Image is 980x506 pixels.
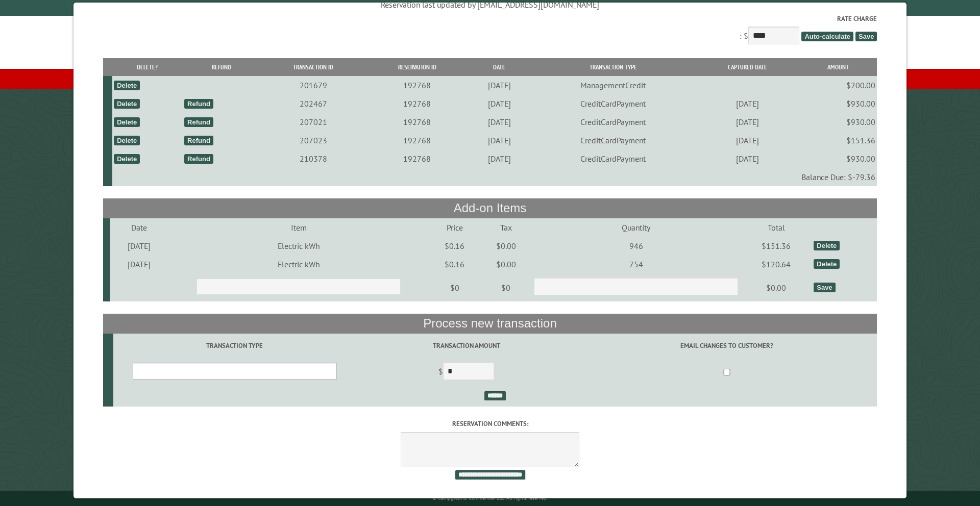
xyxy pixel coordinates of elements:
[531,94,696,113] td: CreditCardPayment
[184,136,213,145] div: Refund
[429,218,480,237] td: Price
[184,117,213,127] div: Refund
[168,218,429,237] td: Item
[480,255,532,273] td: $0.00
[366,149,468,168] td: 192768
[531,58,696,76] th: Transaction Type
[696,94,799,113] td: [DATE]
[531,149,696,168] td: CreditCardPayment
[260,131,366,149] td: 207023
[115,341,355,350] label: Transaction Type
[696,58,799,76] th: Captured Date
[531,76,696,94] td: ManagementCredit
[429,273,480,302] td: $0
[696,131,799,149] td: [DATE]
[366,76,468,94] td: 192768
[799,76,877,94] td: $200.00
[260,149,366,168] td: 210378
[799,58,877,76] th: Amount
[696,149,799,168] td: [DATE]
[168,237,429,255] td: Electric kWh
[114,81,140,90] div: Delete
[429,255,480,273] td: $0.16
[112,168,877,186] td: Balance Due: $-79.36
[366,58,468,76] th: Reservation ID
[260,113,366,131] td: 207021
[814,259,840,269] div: Delete
[110,255,168,273] td: [DATE]
[799,131,877,149] td: $151.36
[799,94,877,113] td: $930.00
[184,99,213,109] div: Refund
[468,149,530,168] td: [DATE]
[183,58,260,76] th: Refund
[741,273,813,302] td: $0.00
[532,218,741,237] td: Quantity
[103,198,877,218] th: Add-on Items
[432,495,548,501] small: © Campground Commander LLC. All rights reserved.
[103,419,877,428] label: Reservation comments:
[468,94,530,113] td: [DATE]
[429,237,480,255] td: $0.16
[112,58,183,76] th: Delete?
[799,113,877,131] td: $930.00
[103,314,877,333] th: Process new transaction
[532,237,741,255] td: 946
[114,99,140,109] div: Delete
[260,76,366,94] td: 201679
[356,358,577,387] td: $
[260,58,366,76] th: Transaction ID
[114,154,140,164] div: Delete
[103,14,877,23] label: Rate Charge
[110,237,168,255] td: [DATE]
[480,273,532,302] td: $0
[114,117,140,127] div: Delete
[799,149,877,168] td: $930.00
[531,131,696,149] td: CreditCardPayment
[855,32,877,41] span: Save
[696,113,799,131] td: [DATE]
[260,94,366,113] td: 202467
[741,255,813,273] td: $120.64
[366,94,468,113] td: 192768
[168,255,429,273] td: Electric kWh
[366,113,468,131] td: 192768
[741,218,813,237] td: Total
[801,32,853,41] span: Auto-calculate
[114,136,140,145] div: Delete
[578,341,875,350] label: Email changes to customer?
[741,237,813,255] td: $151.36
[480,218,532,237] td: Tax
[468,76,530,94] td: [DATE]
[480,237,532,255] td: $0.00
[532,255,741,273] td: 754
[531,113,696,131] td: CreditCardPayment
[814,241,840,250] div: Delete
[103,14,877,47] div: : $
[110,218,168,237] td: Date
[184,154,213,164] div: Refund
[468,113,530,131] td: [DATE]
[358,341,575,350] label: Transaction Amount
[468,58,530,76] th: Date
[814,283,835,292] div: Save
[366,131,468,149] td: 192768
[468,131,530,149] td: [DATE]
